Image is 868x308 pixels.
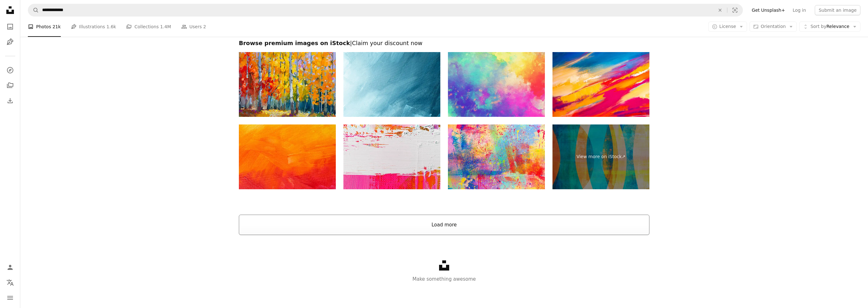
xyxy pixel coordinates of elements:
[4,261,16,274] a: Log in / Sign up
[126,17,171,37] a: Collections 1.4M
[719,24,736,29] span: License
[28,4,39,16] button: Search Unsplash
[4,64,16,77] a: Explore
[761,24,786,29] span: Orientation
[448,52,545,117] img: Watercolor Textured Background
[239,39,649,47] h2: Browse premium images on iStock
[350,40,423,46] span: | Claim your discount now
[4,79,16,92] a: Collections
[203,23,206,30] span: 2
[4,20,16,33] a: Photos
[708,22,747,32] button: License
[343,52,440,117] img: Textured blue painted background
[448,124,545,189] img: Watercolor texture background
[552,124,649,189] a: View more on iStock↗
[71,17,116,37] a: Illustrations 1.6k
[552,52,649,117] img: Abstract Painted Art Background
[20,275,868,283] p: Make something awesome
[810,23,849,30] span: Relevance
[4,276,16,289] button: Language
[727,4,743,16] button: Visual search
[713,4,727,16] button: Clear
[4,36,16,48] a: Illustrations
[4,291,16,304] button: Menu
[799,22,860,32] button: Sort byRelevance
[789,5,810,15] a: Log in
[239,124,336,189] img: art painted background texture
[106,23,116,30] span: 1.6k
[4,4,16,18] a: Home — Unsplash
[815,5,860,15] button: Submit an image
[750,22,797,32] button: Orientation
[160,23,171,30] span: 1.4M
[239,52,336,117] img: Oil painting landscape, colorful autumn trees. Semi abstract paintings image of forest, aspen tre...
[181,17,206,37] a: Users 2
[343,124,440,189] img: Abstract painted purple and white art backgrounds.
[4,94,16,107] a: Download History
[28,4,743,17] form: Find visuals sitewide
[239,215,649,235] button: Load more
[748,5,789,15] a: Get Unsplash+
[810,24,826,29] span: Sort by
